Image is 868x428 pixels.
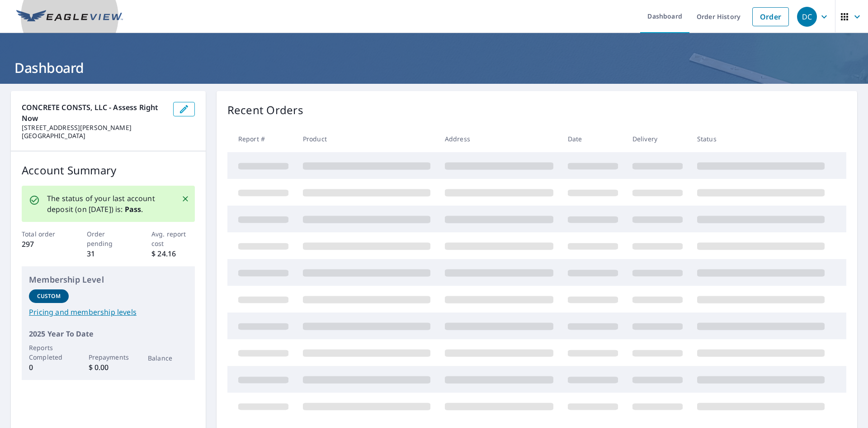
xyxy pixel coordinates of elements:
th: Product [296,125,438,152]
div: DC [797,7,817,27]
p: [GEOGRAPHIC_DATA] [22,132,166,140]
p: 31 [87,248,130,259]
p: The status of your last account deposit (on [DATE]) is: . [47,193,170,215]
p: Membership Level [29,274,188,286]
h1: Dashboard [11,58,857,77]
p: 2025 Year To Date [29,328,188,339]
th: Address [438,125,561,152]
p: Total order [22,229,65,239]
p: Balance [148,353,188,363]
p: 297 [22,239,65,250]
p: [STREET_ADDRESS][PERSON_NAME] [22,124,166,132]
p: 0 [29,362,69,373]
p: Recent Orders [227,102,303,118]
p: Reports Completed [29,343,69,362]
th: Delivery [625,125,690,152]
p: Custom [37,292,61,300]
p: CONCRETE CONSTS, LLC - Assess Right Now [22,102,166,124]
th: Status [690,125,832,152]
p: Account Summary [22,162,195,178]
p: Avg. report cost [151,229,195,248]
button: Close [179,193,191,205]
p: Order pending [87,229,130,248]
p: $ 24.16 [151,248,195,259]
th: Date [561,125,625,152]
p: $ 0.00 [89,362,128,373]
a: Pricing and membership levels [29,307,188,317]
p: Prepayments [89,352,128,362]
b: Pass [125,204,142,214]
th: Report # [227,125,296,152]
img: EV Logo [16,10,123,24]
a: Order [752,7,789,26]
